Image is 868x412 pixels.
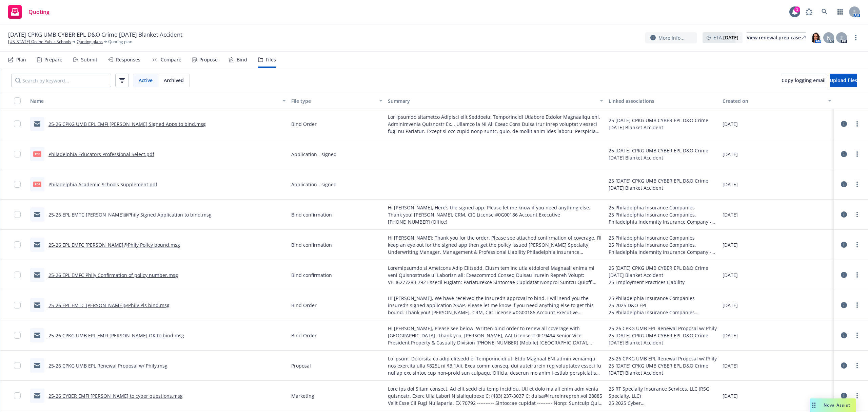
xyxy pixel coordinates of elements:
[291,332,317,339] span: Bind Order
[291,97,375,105] div: File type
[609,355,717,362] div: 25-26 CPKG UMB EPL Renewal Proposal w/ Phily
[291,241,332,248] span: Bind confirmation
[48,362,167,369] a: 25-26 CPKG UMB EPL Renewal Proposal w/ Phily.msg
[388,295,603,316] span: Hi [PERSON_NAME], We have received the insured’s approval to bind. I will send you the insured’s ...
[609,279,717,286] div: 25 Employment Practices Liability
[27,93,289,109] button: Name
[609,117,717,131] div: 25 [DATE] CPKG UMB CYBER EPL D&O Crime [DATE] Blanket Accident
[116,57,140,62] div: Responses
[609,332,717,346] div: 25 [DATE] CPKG UMB CYBER EPL D&O Crime [DATE] Blanket Accident
[161,57,181,62] div: Compare
[237,57,247,62] div: Bind
[291,271,332,279] span: Bind confirmation
[794,6,800,13] div: 1
[291,211,332,218] span: Bind confirmation
[645,32,697,43] button: More info...
[291,151,337,158] span: Application - signed
[14,151,21,157] input: Toggle Row Selected
[747,33,806,43] div: View renewal prep case
[14,362,21,369] input: Toggle Row Selected
[5,2,52,21] a: Quoting
[33,151,41,156] span: pdf
[388,234,603,256] span: Hi [PERSON_NAME]: Thank you for the order. Please see attached confirmation of coverage. I’ll kee...
[830,77,857,83] span: Upload files
[713,34,738,41] span: ETA :
[723,392,738,399] span: [DATE]
[723,181,738,188] span: [DATE]
[723,97,824,105] div: Created on
[853,120,861,128] a: more
[8,31,182,39] span: [DATE] CPKG UMB CYBER EPL D&O Crime [DATE] Blanket Accident
[853,392,861,400] a: more
[8,39,71,45] a: [US_STATE] Online Public Schools
[14,332,21,339] input: Toggle Row Selected
[609,399,717,407] div: 25 2025 Cyber
[833,5,847,19] a: Switch app
[388,204,603,225] span: Hi [PERSON_NAME], Here’s the signed app. Please let me know if you need anything else. Thank you!...
[388,264,603,286] span: Loremipsumdo si Ametcons Adip Elitsedd, Eiusm tem inc utla etdolore! Magnaali enima mi veni Quisn...
[802,5,816,19] a: Report a Bug
[48,181,157,188] a: Philadelphia Academic Schools Supplement.pdf
[810,398,856,412] button: Nova Assist
[48,242,180,248] a: 25-26 EPL EMFC [PERSON_NAME]@Phily Policy bound.msg
[108,39,132,45] span: Quoting plan
[853,361,861,370] a: more
[853,241,861,249] a: more
[723,120,738,128] span: [DATE]
[48,151,154,157] a: Philadelphia Educators Professional Select.pdf
[388,355,603,376] span: Lo Ipsum, Dolorsita co adip elitsedd ei Temporincidi utl Etdo Magnaal ENI admin veniamqu nos exer...
[388,325,603,346] span: Hi [PERSON_NAME], Please see below. Written bind order to renew all coverage with [GEOGRAPHIC_DAT...
[291,392,314,399] span: Marketing
[747,32,806,43] a: View renewal prep case
[14,241,21,248] input: Toggle Row Selected
[658,34,685,41] span: More info...
[853,210,861,219] a: more
[782,74,826,87] button: Copy logging email
[609,147,717,161] div: 25 [DATE] CPKG UMB CYBER EPL D&O Crime [DATE] Blanket Accident
[291,362,311,369] span: Proposal
[164,77,184,84] span: Archived
[723,302,738,309] span: [DATE]
[48,211,212,218] a: 25-26 EPL EMTC [PERSON_NAME]@Phily Signed Application to bind.msg
[291,120,317,128] span: Bind Order
[291,302,317,309] span: Bind Order
[14,302,21,308] input: Toggle Row Selected
[609,325,717,332] div: 25-26 CPKG UMB EPL Renewal Proposal w/ Phily
[830,74,857,87] button: Upload files
[609,264,717,279] div: 25 [DATE] CPKG UMB CYBER EPL D&O Crime [DATE] Blanket Accident
[77,39,103,45] a: Quoting plans
[853,180,861,188] a: more
[609,204,717,211] div: 25 Philadelphia Insurance Companies
[16,57,26,62] div: Plan
[723,241,738,248] span: [DATE]
[28,9,50,15] span: Quoting
[14,392,21,399] input: Toggle Row Selected
[14,120,21,127] input: Toggle Row Selected
[853,271,861,279] a: more
[48,332,184,339] a: 25-26 CPKG UMB EPL EMFI [PERSON_NAME] OK to bind.msg
[385,93,606,109] button: Summary
[44,57,62,62] div: Prepare
[14,211,21,218] input: Toggle Row Selected
[14,181,21,188] input: Toggle Row Selected
[609,385,717,399] div: 25 RT Specialty Insurance Services, LLC (RSG Specialty, LLC)
[609,177,717,191] div: 25 [DATE] CPKG UMB CYBER EPL D&O Crime [DATE] Blanket Accident
[289,93,385,109] button: File type
[782,77,826,83] span: Copy logging email
[81,57,97,62] div: Submit
[853,150,861,158] a: more
[33,182,41,187] span: pdf
[723,151,738,158] span: [DATE]
[606,93,720,109] button: Linked associations
[723,211,738,218] span: [DATE]
[824,402,850,408] span: Nova Assist
[388,97,596,105] div: Summary
[14,97,21,104] input: Select all
[266,57,276,62] div: Files
[609,302,717,309] div: 25 2025 D&O EPL
[827,34,831,41] span: N
[852,34,860,42] a: more
[609,362,717,376] div: 25 [DATE] CPKG UMB CYBER EPL D&O Crime [DATE] Blanket Accident
[853,331,861,339] a: more
[720,93,834,109] button: Created on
